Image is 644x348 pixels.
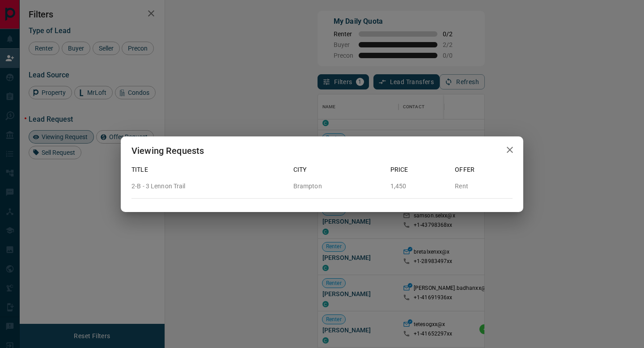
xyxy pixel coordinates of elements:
p: Rent [455,182,513,191]
p: City [293,165,383,174]
p: Brampton [293,182,383,191]
p: Price [390,165,448,174]
p: Offer [455,165,513,174]
p: 1,450 [390,182,448,191]
p: 2-B - 3 Lennon Trail [131,182,286,191]
h2: Viewing Requests [121,136,215,165]
p: Title [131,165,286,174]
